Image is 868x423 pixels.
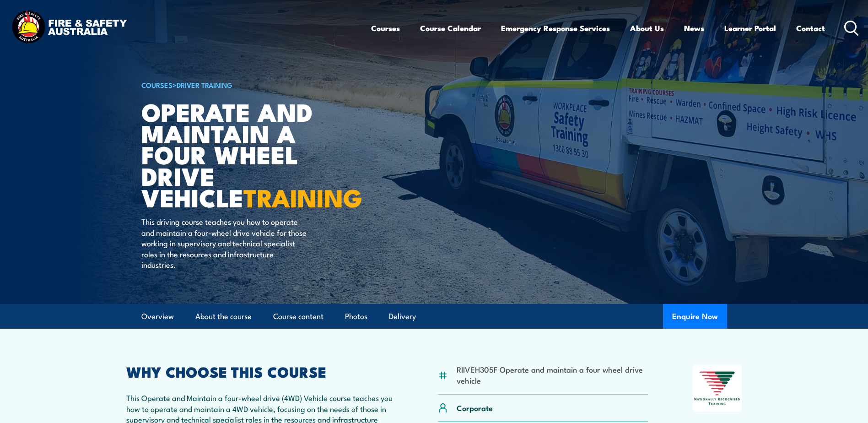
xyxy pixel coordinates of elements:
a: Driver Training [177,80,232,90]
a: Overview [141,304,174,329]
a: Learner Portal [724,16,776,40]
a: Course content [273,304,323,329]
h6: > [141,79,367,90]
a: News [684,16,704,40]
a: Course Calendar [420,16,481,40]
a: About Us [630,16,664,40]
a: Photos [345,304,367,329]
h2: WHY CHOOSE THIS COURSE [126,365,394,378]
a: Contact [796,16,825,40]
a: Courses [371,16,400,40]
img: Nationally Recognised Training logo. [693,365,742,412]
h1: Operate and Maintain a Four Wheel Drive Vehicle [141,101,367,208]
p: Corporate [457,402,493,413]
strong: TRAINING [243,178,362,216]
a: COURSES [141,80,173,90]
a: Emergency Response Services [501,16,610,40]
a: Delivery [389,304,416,329]
a: About the course [195,304,252,329]
button: Enquire Now [663,304,727,329]
p: This driving course teaches you how to operate and maintain a four-wheel drive vehicle for those ... [141,216,308,270]
li: RIIVEH305F Operate and maintain a four wheel drive vehicle [457,364,648,385]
